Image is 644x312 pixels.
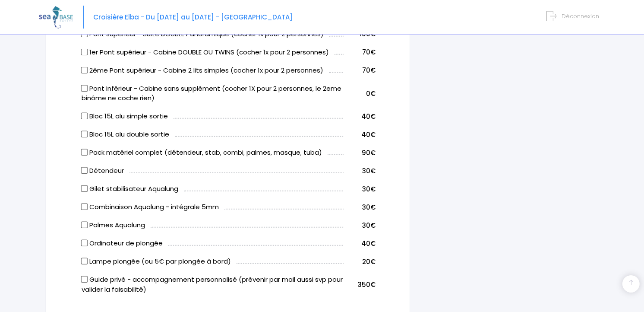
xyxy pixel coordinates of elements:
[358,280,376,289] span: 350€
[363,257,376,266] span: 20€
[82,275,343,294] label: Guide privé - accompagnement personnalisé (prévenir par mail aussi svp pour valider la faisabilité)
[81,276,88,283] input: Guide privé - accompagnement personnalisé (prévenir par mail aussi svp pour valider la faisabilité)
[363,66,376,75] span: 70€
[81,204,88,210] input: Combinaison Aqualung - intégrale 5mm
[82,239,163,248] label: Ordinateur de plongée
[82,166,124,176] label: Détendeur
[362,130,376,139] span: 40€
[363,185,376,194] span: 30€
[82,148,322,158] label: Pack matériel complet (détendeur, stab, combi, palmes, masque, tuba)
[82,66,323,76] label: 2ème Pont supérieur - Cabine 2 lits simples (cocher 1x pour 2 personnes)
[363,203,376,212] span: 30€
[81,85,88,92] input: Pont inférieur - Cabine sans supplément (cocher 1X pour 2 personnes, le 2eme binôme ne coche rien)
[82,48,329,57] label: 1er Pont supérieur - Cabine DOUBLE OU TWINS (cocher 1x pour 2 personnes)
[81,149,88,156] input: Pack matériel complet (détendeur, stab, combi, palmes, masque, tuba)
[362,112,376,121] span: 40€
[81,67,88,73] input: 2ème Pont supérieur - Cabine 2 lits simples (cocher 1x pour 2 personnes)
[81,30,88,37] input: Pont supérieur - Suite DOUBLE Panoramique (cocher 1x pour 2 personnes)
[362,239,376,248] span: 40€
[81,131,88,138] input: Bloc 15L alu double sortie
[81,167,88,174] input: Détendeur
[82,184,178,194] label: Gilet stabilisateur Aqualung
[363,166,376,175] span: 30€
[82,111,168,121] label: Bloc 15L alu simple sortie
[82,220,145,230] label: Palmes Aqualung
[93,13,293,22] span: Croisière Elba - Du [DATE] au [DATE] - [GEOGRAPHIC_DATA]
[366,89,376,98] span: 0€
[81,113,88,120] input: Bloc 15L alu simple sortie
[82,84,343,103] label: Pont inférieur - Cabine sans supplément (cocher 1X pour 2 personnes, le 2eme binôme ne coche rien)
[82,202,219,212] label: Combinaison Aqualung - intégrale 5mm
[82,130,169,140] label: Bloc 15L alu double sortie
[363,221,376,230] span: 30€
[363,48,376,57] span: 70€
[81,185,88,192] input: Gilet stabilisateur Aqualung
[81,258,88,265] input: Lampe plongée (ou 5€ par plongée à bord)
[562,12,599,20] span: Déconnexion
[81,222,88,229] input: Palmes Aqualung
[362,148,376,157] span: 90€
[82,257,231,267] label: Lampe plongée (ou 5€ par plongée à bord)
[81,240,88,247] input: Ordinateur de plongée
[81,48,88,55] input: 1er Pont supérieur - Cabine DOUBLE OU TWINS (cocher 1x pour 2 personnes)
